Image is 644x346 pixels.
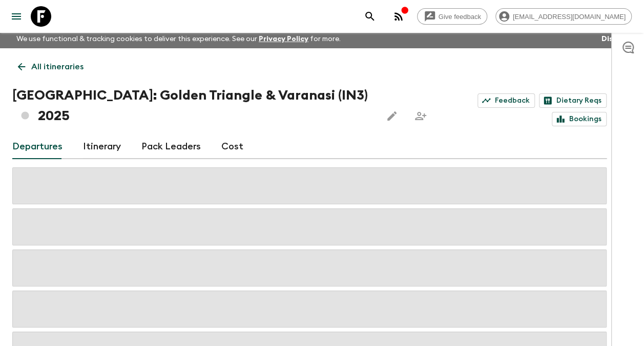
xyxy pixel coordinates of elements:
[539,93,607,108] a: Dietary Reqs
[6,6,27,27] button: menu
[360,6,380,27] button: search adventures
[259,35,308,43] a: Privacy Policy
[495,8,632,25] div: [EMAIL_ADDRESS][DOMAIN_NAME]
[599,32,632,46] button: Dismiss
[410,106,431,126] span: Share this itinerary
[221,134,243,159] a: Cost
[83,134,121,159] a: Itinerary
[417,8,487,25] a: Give feedback
[433,13,487,21] span: Give feedback
[12,85,373,126] h1: [GEOGRAPHIC_DATA]: Golden Triangle & Varanasi (IN3) 2025
[552,112,607,126] a: Bookings
[31,61,84,73] p: All itineraries
[12,56,89,77] a: All itineraries
[382,106,402,126] button: Edit this itinerary
[507,13,631,21] span: [EMAIL_ADDRESS][DOMAIN_NAME]
[141,134,201,159] a: Pack Leaders
[12,134,63,159] a: Departures
[12,30,345,48] p: We use functional & tracking cookies to deliver this experience. See our for more.
[477,93,535,108] a: Feedback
